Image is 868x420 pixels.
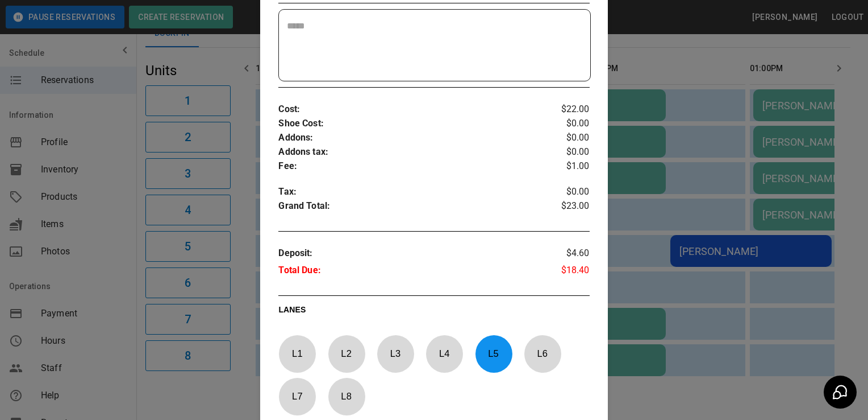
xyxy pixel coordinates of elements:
p: $18.40 [537,263,589,281]
p: L 6 [524,340,561,367]
p: $0.00 [537,185,589,199]
p: Tax : [278,185,537,199]
p: $0.00 [537,145,589,159]
p: Fee : [278,159,537,174]
p: L 2 [328,340,365,367]
p: $0.00 [537,117,589,131]
p: Total Due : [278,263,537,281]
p: L 4 [425,340,463,367]
p: L 1 [278,340,316,367]
p: Cost : [278,102,537,117]
p: Shoe Cost : [278,117,537,131]
p: L 5 [475,340,512,367]
p: $23.00 [537,199,589,216]
p: Addons : [278,131,537,145]
p: $0.00 [537,131,589,145]
p: Grand Total : [278,199,537,216]
p: Addons tax : [278,145,537,159]
p: $1.00 [537,159,589,174]
p: Deposit : [278,246,537,263]
p: L 7 [278,383,316,410]
p: $4.60 [537,246,589,263]
p: LANES [278,304,589,320]
p: $22.00 [537,102,589,117]
p: L 3 [377,340,414,367]
p: L 8 [328,383,365,410]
